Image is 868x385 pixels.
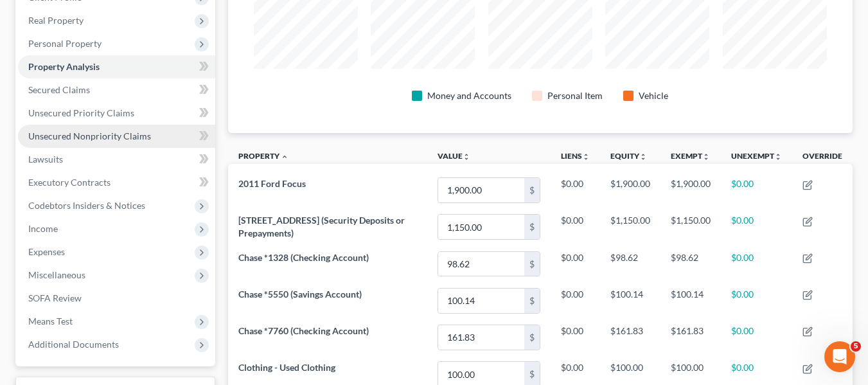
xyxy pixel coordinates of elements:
td: $0.00 [551,282,600,319]
span: Unsecured Nonpriority Claims [28,130,151,141]
td: $0.00 [721,209,792,246]
input: 0.00 [438,325,524,350]
span: SOFA Review [28,292,82,303]
span: Property Analysis [28,61,100,72]
a: Valueunfold_more [438,151,470,161]
td: $0.00 [721,172,792,208]
a: Equityunfold_more [610,151,647,161]
td: $161.83 [600,319,660,355]
i: unfold_more [639,153,647,161]
input: 0.00 [438,289,524,313]
a: Liensunfold_more [561,151,590,161]
td: $98.62 [600,246,660,282]
td: $0.00 [551,319,600,355]
span: Means Test [28,316,73,327]
td: $1,900.00 [660,172,721,208]
div: Money and Accounts [427,89,511,102]
span: 2011 Ford Focus [238,178,306,189]
span: Miscellaneous [28,269,85,280]
span: Executory Contracts [28,177,111,188]
span: Codebtors Insiders & Notices [28,200,145,211]
span: Chase *1328 (Checking Account) [238,252,369,263]
span: Chase *5550 (Savings Account) [238,289,362,300]
span: [STREET_ADDRESS] (Security Deposits or Prepayments) [238,215,405,238]
span: Unsecured Priority Claims [28,107,134,118]
a: Lawsuits [18,148,215,171]
span: Secured Claims [28,84,90,95]
span: Lawsuits [28,154,63,165]
td: $0.00 [551,209,600,246]
span: Additional Documents [28,339,119,350]
td: $1,900.00 [600,172,660,208]
input: 0.00 [438,215,524,239]
i: unfold_more [463,153,470,161]
div: $ [524,289,540,313]
td: $161.83 [660,319,721,355]
span: Expenses [28,246,65,257]
div: $ [524,325,540,350]
td: $0.00 [551,246,600,282]
input: 0.00 [438,252,524,276]
a: Unexemptunfold_more [731,151,782,161]
td: $0.00 [721,282,792,319]
a: Unsecured Priority Claims [18,102,215,125]
a: Exemptunfold_more [671,151,710,161]
a: SOFA Review [18,287,215,310]
i: unfold_more [774,153,782,161]
div: Personal Item [547,89,603,102]
iframe: Intercom live chat [824,341,855,372]
td: $98.62 [660,246,721,282]
i: expand_less [281,153,288,161]
td: $0.00 [721,319,792,355]
span: Clothing - Used Clothing [238,362,335,373]
td: $0.00 [721,246,792,282]
span: 5 [851,341,861,352]
i: unfold_more [702,153,710,161]
td: $0.00 [551,172,600,208]
td: $1,150.00 [660,209,721,246]
input: 0.00 [438,178,524,202]
th: Override [792,143,853,172]
a: Secured Claims [18,78,215,102]
a: Property expand_less [238,151,288,161]
a: Executory Contracts [18,171,215,194]
td: $100.14 [600,282,660,319]
i: unfold_more [582,153,590,161]
a: Property Analysis [18,55,215,78]
div: $ [524,252,540,276]
div: $ [524,178,540,202]
span: Chase *7760 (Checking Account) [238,325,369,336]
span: Real Property [28,15,84,26]
span: Income [28,223,58,234]
td: $100.14 [660,282,721,319]
span: Personal Property [28,38,102,49]
div: $ [524,215,540,239]
div: Vehicle [639,89,668,102]
a: Unsecured Nonpriority Claims [18,125,215,148]
td: $1,150.00 [600,209,660,246]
